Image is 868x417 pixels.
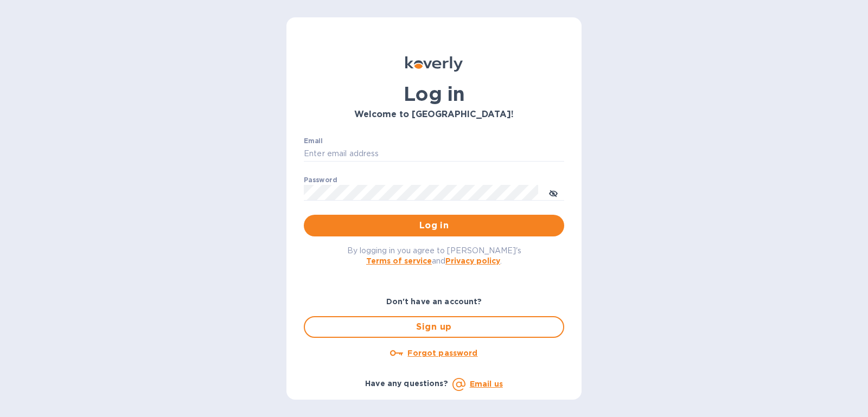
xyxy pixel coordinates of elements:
[314,320,554,333] span: Sign up
[304,177,337,183] label: Password
[347,246,521,265] span: By logging in you agree to [PERSON_NAME]'s and .
[405,56,463,72] img: Koverly
[304,215,564,236] button: Log in
[470,380,503,388] a: Email us
[366,256,432,265] a: Terms of service
[304,110,564,120] h3: Welcome to [GEOGRAPHIC_DATA]!
[304,82,564,105] h1: Log in
[445,256,500,265] a: Privacy policy
[304,146,564,162] input: Enter email address
[407,349,477,357] u: Forgot password
[304,138,323,144] label: Email
[386,297,482,306] b: Don't have an account?
[304,316,564,338] button: Sign up
[312,219,556,232] span: Log in
[365,379,448,388] b: Have any questions?
[542,182,564,203] button: toggle password visibility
